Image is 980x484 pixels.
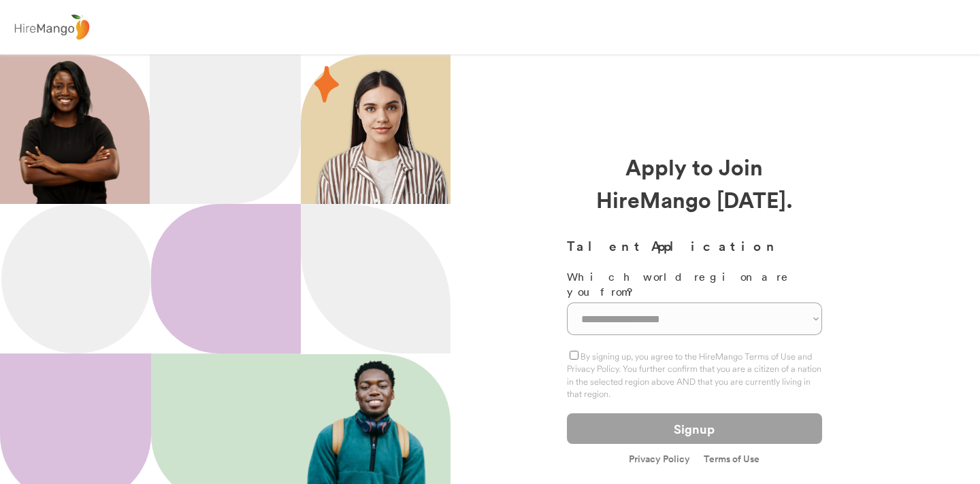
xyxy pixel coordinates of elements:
a: Terms of Use [704,454,759,464]
label: By signing up, you agree to the HireMango Terms of Use and Privacy Policy. You further confirm th... [567,351,821,399]
div: Apply to Join HireMango [DATE]. [567,150,822,215]
div: Which world region are you from? [567,269,822,300]
h3: Talent Application [567,236,822,256]
a: Privacy Policy [629,454,690,466]
img: logo%20-%20hiremango%20gray.png [10,12,93,44]
img: hispanic%20woman.png [314,68,451,204]
img: 29 [314,66,339,103]
img: Ellipse%2012 [1,204,151,353]
button: Signup [567,413,822,444]
img: 200x220.png [3,54,135,204]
